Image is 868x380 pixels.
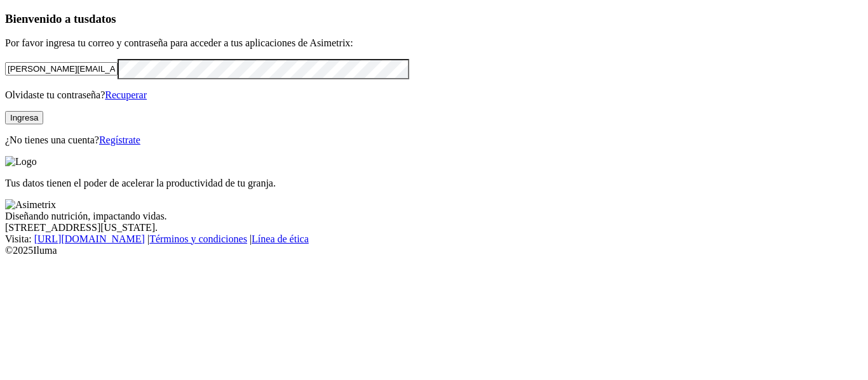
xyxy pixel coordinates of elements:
p: Tus datos tienen el poder de acelerar la productividad de tu granja. [5,178,863,189]
p: Olvidaste tu contraseña? [5,89,863,101]
span: datos [89,12,116,25]
a: Términos y condiciones [149,233,247,244]
a: Línea de ética [252,233,309,244]
div: [STREET_ADDRESS][US_STATE]. [5,222,863,233]
a: [URL][DOMAIN_NAME] [34,233,145,244]
h3: Bienvenido a tus [5,12,863,26]
img: Logo [5,156,37,167]
div: Visita : | | [5,233,863,245]
div: © 2025 Iluma [5,245,863,256]
a: Regístrate [99,134,140,145]
p: ¿No tienes una cuenta? [5,134,863,146]
div: Diseñando nutrición, impactando vidas. [5,211,863,222]
button: Ingresa [5,111,43,124]
p: Por favor ingresa tu correo y contraseña para acceder a tus aplicaciones de Asimetrix: [5,37,863,49]
input: Tu correo [5,62,118,75]
a: Recuperar [105,89,147,100]
img: Asimetrix [5,199,56,211]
